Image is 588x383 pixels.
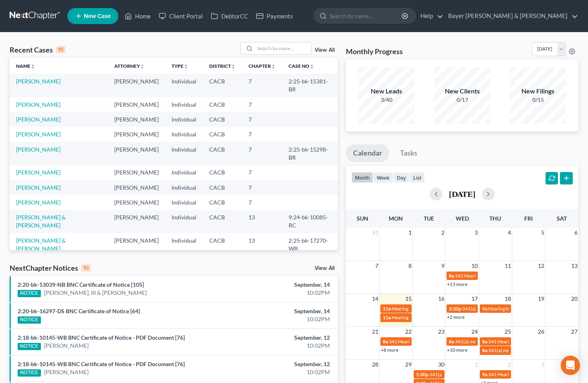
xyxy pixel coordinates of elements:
span: 1 [474,360,479,369]
a: Home [121,9,155,23]
span: 27 [570,327,578,336]
div: 10:02PM [231,342,330,350]
span: 8a [482,338,487,344]
span: 6 [574,228,578,237]
i: unfold_more [30,64,35,69]
span: 30 [437,360,445,369]
a: Case Nounfold_more [289,63,314,69]
td: Individual [165,142,203,165]
td: Individual [165,195,203,210]
span: 11 [504,261,512,271]
a: [PERSON_NAME] [44,368,89,376]
span: 15 [404,294,412,304]
div: NOTICE [18,290,41,297]
td: [PERSON_NAME] [108,127,165,142]
span: 26 [537,327,545,336]
div: 0/15 [510,96,566,104]
td: Individual [165,74,203,97]
td: CACB [203,97,242,112]
div: 10:02PM [231,289,330,297]
i: unfold_more [184,64,188,69]
span: 17 [471,294,479,304]
span: 3 [540,360,545,369]
a: Chapterunfold_more [249,63,276,69]
div: September, 14 [231,281,330,289]
span: 8 [408,261,412,271]
i: unfold_more [140,64,145,69]
span: Mon [389,215,403,222]
a: Bayer [PERSON_NAME] & [PERSON_NAME] [444,9,578,23]
a: 2:20-bk-13039-NB BNC Certificate of Notice [105] [18,281,144,288]
span: 341(a) Meeting for [462,306,501,312]
td: [PERSON_NAME] [108,112,165,127]
a: Calendar [346,144,389,162]
span: 11a [383,306,391,312]
span: New Case [84,13,111,19]
td: CACB [203,210,242,233]
td: CACB [203,112,242,127]
td: 7 [242,97,282,112]
span: 8a [482,347,487,353]
span: 19 [537,294,545,304]
span: 7 [374,261,379,271]
span: 2 [440,228,445,237]
td: CACB [203,142,242,165]
a: [PERSON_NAME] [16,199,61,206]
span: Hearing for [PERSON_NAME] [392,314,454,320]
div: New Clients [434,87,490,96]
td: 13 [242,233,282,256]
input: Search by name... [255,43,311,54]
a: [PERSON_NAME] & [PERSON_NAME] [16,214,66,229]
td: [PERSON_NAME] [108,233,165,256]
span: 25 [504,327,512,336]
span: 9a [482,306,487,312]
span: 1 [408,228,412,237]
a: [PERSON_NAME] [16,78,61,85]
a: +8 more [381,347,398,353]
i: unfold_more [309,64,314,69]
span: Hearing for [PERSON_NAME] [392,306,454,312]
a: [PERSON_NAME] [44,342,89,350]
td: [PERSON_NAME] [108,97,165,112]
i: unfold_more [231,64,236,69]
td: CACB [203,127,242,142]
div: 10 [81,264,91,272]
a: [PERSON_NAME] [16,131,61,138]
div: New Filings [510,87,566,96]
td: Individual [165,112,203,127]
a: Typeunfold_more [172,63,188,69]
a: 2:20-bk-16297-DS BNC Certificate of Notice [64] [18,308,140,314]
span: 341 Hearing for [PERSON_NAME] [455,273,527,279]
a: Districtunfold_more [209,63,236,69]
a: 2:18-bk-10145-WB BNC Certificate of Notice - PDF Document [76] [18,361,185,367]
div: 0/17 [434,96,490,104]
span: Fri [524,215,533,222]
div: NextChapter Notices [10,263,91,273]
span: 2:30p [449,306,461,312]
div: New Leads [358,87,414,96]
span: 24 [471,327,479,336]
td: 7 [242,180,282,195]
a: +2 more [447,314,465,320]
span: 28 [371,360,379,369]
h3: Monthly Progress [346,47,403,56]
button: list [410,172,425,183]
button: month [352,172,373,183]
button: week [373,172,393,183]
td: [PERSON_NAME] [108,142,165,165]
span: 8a [449,273,454,279]
a: Payments [252,9,297,23]
span: 11a [383,314,391,320]
span: 2 [507,360,512,369]
span: 21 [371,327,379,336]
span: 8a [449,338,454,344]
td: [PERSON_NAME] [108,180,165,195]
div: September, 12 [231,360,330,368]
td: 7 [242,142,282,165]
td: Individual [165,97,203,112]
a: [PERSON_NAME] [16,169,61,176]
div: NOTICE [18,343,41,350]
span: 10 [471,261,479,271]
a: View All [315,47,335,53]
span: 23 [437,327,445,336]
